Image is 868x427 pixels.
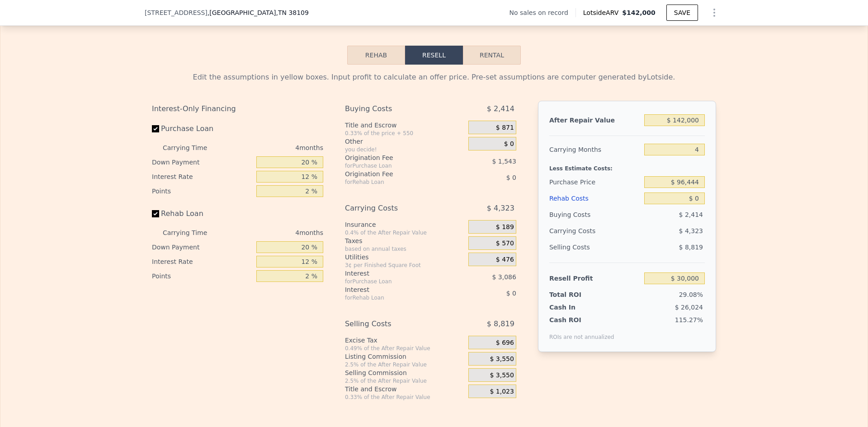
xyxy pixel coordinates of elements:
[679,211,703,218] span: $ 2,414
[549,223,606,239] div: Carrying Costs
[496,124,514,132] span: $ 871
[225,225,323,240] div: 4 months
[549,239,641,255] div: Selling Costs
[675,304,703,311] span: $ 26,024
[345,316,446,332] div: Selling Costs
[549,141,641,158] div: Carrying Months
[345,352,465,361] div: Listing Commission
[152,72,716,83] div: Edit the assumptions in yellow boxes. Input profit to calculate an offer price. Pre-set assumptio...
[492,158,516,165] span: $ 1,543
[345,294,446,301] div: for Rehab Loan
[705,4,723,22] button: Show Options
[345,169,446,178] div: Origination Fee
[152,269,253,283] div: Points
[345,377,465,385] div: 2.5% of the After Repair Value
[549,303,606,312] div: Cash In
[152,155,253,169] div: Down Payment
[549,190,641,206] div: Rehab Costs
[496,256,514,264] span: $ 476
[345,130,465,137] div: 0.33% of the price + 550
[549,315,614,324] div: Cash ROI
[152,121,253,137] label: Purchase Loan
[345,278,446,285] div: for Purchase Loan
[490,371,514,380] span: $ 3,550
[496,239,514,248] span: $ 570
[345,101,446,117] div: Buying Costs
[345,137,465,146] div: Other
[487,316,514,332] span: $ 8,819
[549,290,606,299] div: Total ROI
[345,200,446,216] div: Carrying Costs
[152,125,159,132] input: Purchase Loan
[225,141,323,155] div: 4 months
[347,46,405,65] button: Rehab
[345,253,465,262] div: Utilities
[506,290,516,297] span: $ 0
[549,174,641,190] div: Purchase Price
[345,245,465,253] div: based on annual taxes
[152,206,253,222] label: Rehab Loan
[679,227,703,235] span: $ 4,323
[622,9,656,16] span: $142,000
[152,210,159,217] input: Rehab Loan
[490,388,514,396] span: $ 1,023
[549,270,641,286] div: Resell Profit
[583,8,622,17] span: Lotside ARV
[152,254,253,269] div: Interest Rate
[345,236,465,245] div: Taxes
[549,158,705,174] div: Less Estimate Costs:
[679,291,703,298] span: 29.08%
[666,5,698,21] button: SAVE
[345,178,446,186] div: for Rehab Loan
[492,273,516,281] span: $ 3,086
[549,112,641,128] div: After Repair Value
[509,8,576,17] div: No sales on record
[506,174,516,181] span: $ 0
[345,368,465,377] div: Selling Commission
[345,285,446,294] div: Interest
[487,101,514,117] span: $ 2,414
[345,162,446,169] div: for Purchase Loan
[208,8,309,17] span: , [GEOGRAPHIC_DATA]
[345,220,465,229] div: Insurance
[152,240,253,254] div: Down Payment
[679,244,703,251] span: $ 8,819
[496,339,514,347] span: $ 696
[345,385,465,394] div: Title and Escrow
[345,121,465,130] div: Title and Escrow
[549,206,641,223] div: Buying Costs
[405,46,463,65] button: Resell
[504,140,514,148] span: $ 0
[345,229,465,236] div: 0.4% of the After Repair Value
[549,324,614,341] div: ROIs are not annualized
[487,200,514,216] span: $ 4,323
[675,316,703,324] span: 115.27%
[345,269,446,278] div: Interest
[496,223,514,231] span: $ 189
[490,355,514,363] span: $ 3,550
[345,345,465,352] div: 0.49% of the After Repair Value
[345,146,465,153] div: you decide!
[463,46,521,65] button: Rental
[345,361,465,368] div: 2.5% of the After Repair Value
[145,8,208,17] span: [STREET_ADDRESS]
[345,336,465,345] div: Excise Tax
[345,262,465,269] div: 3¢ per Finished Square Foot
[152,184,253,198] div: Points
[152,169,253,184] div: Interest Rate
[163,225,222,240] div: Carrying Time
[152,101,323,117] div: Interest-Only Financing
[345,394,465,401] div: 0.33% of the After Repair Value
[276,9,308,16] span: , TN 38109
[163,141,222,155] div: Carrying Time
[345,153,446,162] div: Origination Fee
